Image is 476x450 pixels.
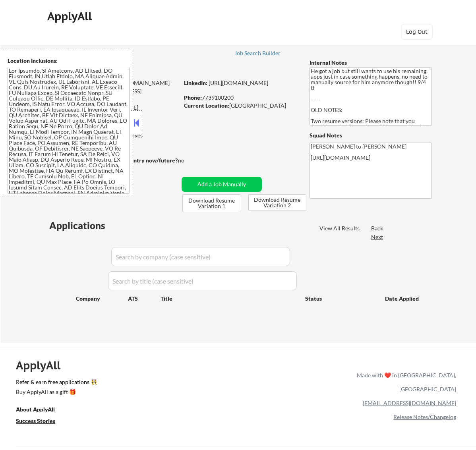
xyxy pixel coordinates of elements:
[16,406,55,413] u: About ApplyAll
[248,194,306,211] button: Download Resume Variation 2
[182,177,262,192] button: Add a Job Manually
[16,417,55,424] u: Success Stories
[371,224,384,232] div: Back
[16,359,70,372] div: ApplyAll
[49,221,128,230] div: Applications
[184,102,229,109] strong: Current Location:
[16,417,66,427] a: Success Stories
[182,194,241,212] button: Download Resume Variation 1
[178,156,201,164] div: no
[305,291,373,305] div: Status
[234,50,281,58] a: Job Search Builder
[8,57,130,65] div: Location Inclusions:
[111,247,290,266] input: Search by company (case sensitive)
[76,295,128,303] div: Company
[354,368,456,396] div: Made with ❤️ in [GEOGRAPHIC_DATA], [GEOGRAPHIC_DATA]
[393,413,456,420] a: Release Notes/Changelog
[184,102,296,110] div: [GEOGRAPHIC_DATA]
[363,400,456,406] a: [EMAIL_ADDRESS][DOMAIN_NAME]
[161,295,298,303] div: Title
[184,79,207,86] strong: LinkedIn:
[234,50,281,56] div: Job Search Builder
[319,224,362,232] div: View All Results
[209,79,268,86] a: [URL][DOMAIN_NAME]
[16,389,95,395] div: Buy ApplyAll as a gift 🎁
[128,295,161,303] div: ATS
[310,131,432,139] div: Squad Notes
[310,59,432,67] div: Internal Notes
[47,10,94,23] div: ApplyAll
[108,271,297,290] input: Search by title (case sensitive)
[385,295,420,303] div: Date Applied
[16,405,66,415] a: About ApplyAll
[16,388,95,398] a: Buy ApplyAll as a gift 🎁
[16,379,191,388] a: Refer & earn free applications 👯‍♀️
[371,233,384,241] div: Next
[401,24,433,40] button: Log Out
[184,94,202,101] strong: Phone:
[184,94,296,102] div: 7739100200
